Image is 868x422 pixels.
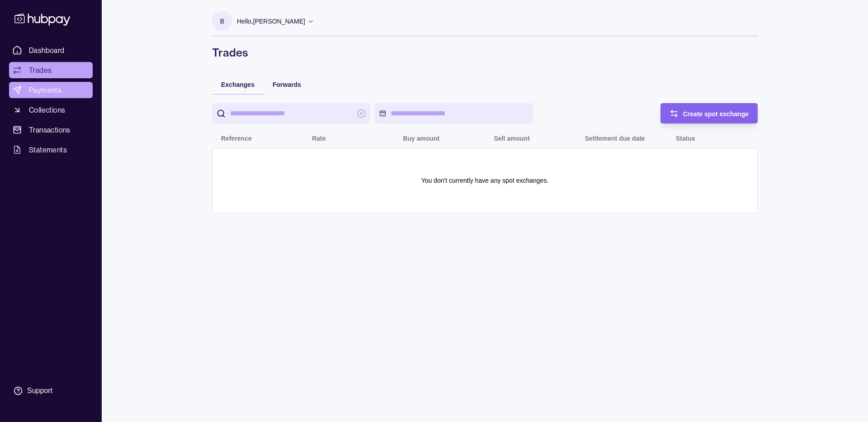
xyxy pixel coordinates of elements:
p: Status [676,135,695,142]
span: Forwards [273,81,301,88]
p: You don't currently have any spot exchanges. [421,175,549,185]
p: B [220,16,224,26]
p: Hello, [PERSON_NAME] [237,16,305,26]
p: Sell amount [494,135,529,142]
div: Support [27,386,52,396]
p: Settlement due date [585,135,645,142]
span: Create spot exchange [683,110,749,118]
a: Transactions [9,122,93,138]
a: Statements [9,142,93,158]
button: Create spot exchange [660,103,758,123]
span: Transactions [29,124,71,135]
a: Collections [9,102,93,118]
span: Statements [29,144,67,155]
span: Trades [29,65,52,76]
input: search [230,103,352,123]
span: Collections [29,104,65,115]
a: Trades [9,62,93,78]
span: Dashboard [29,45,65,56]
a: Payments [9,82,93,98]
span: Payments [29,85,61,95]
a: Support [9,381,93,400]
p: Buy amount [403,135,439,142]
h1: Trades [212,45,758,60]
p: Reference [221,135,252,142]
p: Rate [312,135,325,142]
a: Dashboard [9,42,93,58]
span: Exchanges [221,81,255,88]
